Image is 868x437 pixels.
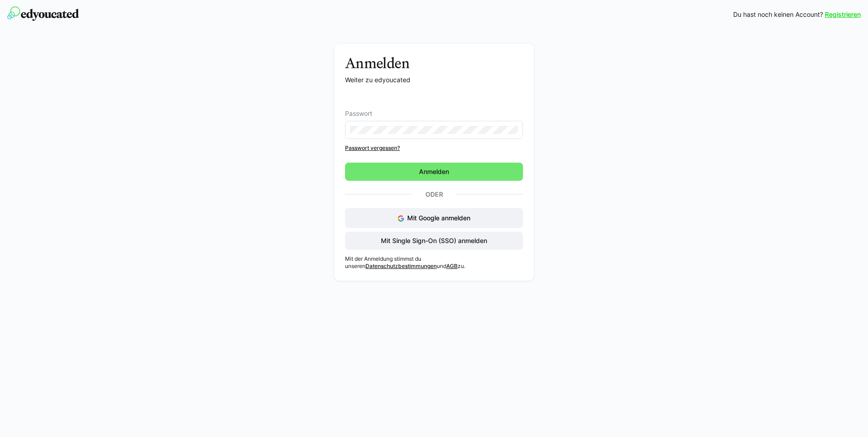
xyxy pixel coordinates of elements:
[407,214,470,222] span: Mit Google anmelden
[365,263,437,269] a: Datenschutzbestimmungen
[345,208,523,228] button: Mit Google anmelden
[733,10,823,19] span: Du hast noch keinen Account?
[345,163,523,181] button: Anmelden
[418,167,450,176] span: Anmelden
[825,10,861,19] a: Registrieren
[345,75,523,84] p: Weiter zu edyoucated
[345,55,523,72] h3: Anmelden
[345,232,523,250] button: Mit Single Sign-On (SSO) anmelden
[345,144,523,152] a: Passwort vergessen?
[380,236,488,245] span: Mit Single Sign-On (SSO) anmelden
[412,188,456,201] p: Oder
[7,6,79,21] img: edyoucated
[345,110,372,117] span: Passwort
[446,263,458,269] a: AGB
[345,255,523,270] p: Mit der Anmeldung stimmst du unseren und zu.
